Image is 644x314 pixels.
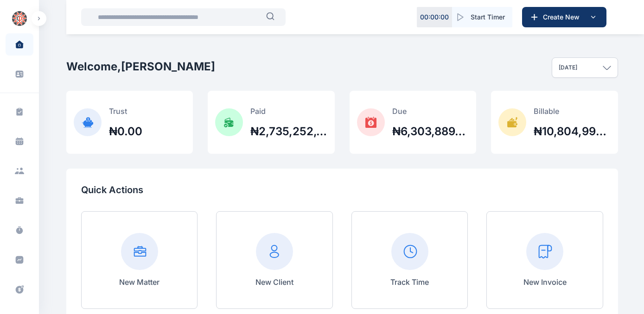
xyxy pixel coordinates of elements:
span: Start Timer [471,13,505,22]
p: Trust [109,106,142,117]
h2: ₦0.00 [109,124,142,139]
p: Billable [534,106,611,117]
button: Start Timer [452,7,512,27]
h2: ₦6,303,889,483.62 [392,124,469,139]
p: New Matter [119,276,159,288]
p: [DATE] [559,64,577,71]
p: 00 : 00 : 00 [420,13,449,22]
h2: Welcome, [PERSON_NAME] [66,59,215,74]
h2: ₦10,804,990,560.19 [534,124,611,139]
p: New Client [255,276,293,288]
h2: ₦2,735,252,161.14 [250,124,327,139]
p: Track Time [390,276,429,288]
p: New Invoice [523,276,567,288]
p: Quick Actions [81,183,603,196]
button: Create New [522,7,606,27]
span: Create New [539,13,587,22]
p: Paid [250,106,327,117]
p: Due [392,106,469,117]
